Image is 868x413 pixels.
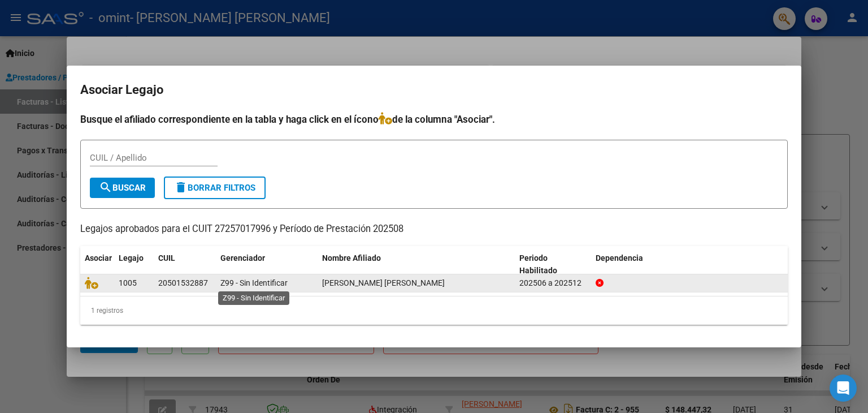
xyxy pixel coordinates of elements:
span: Borrar Filtros [174,183,255,193]
datatable-header-cell: CUIL [154,246,216,283]
span: Nombre Afiliado [322,253,381,263]
mat-icon: search [99,180,112,194]
div: 1 registros [80,296,788,325]
button: Borrar Filtros [164,177,266,199]
span: Gerenciador [220,253,265,263]
h4: Busque el afiliado correspondiente en la tabla y haga click en el ícono de la columna "Asociar". [80,112,788,127]
mat-icon: delete [174,180,188,194]
p: Legajos aprobados para el CUIT 27257017996 y Período de Prestación 202508 [80,222,788,236]
span: 1005 [119,278,137,287]
datatable-header-cell: Gerenciador [216,246,318,283]
span: Buscar [99,183,146,193]
span: RODRIGUEZ MEDRANO DANTE ROCCO ANAKIN [322,278,445,287]
datatable-header-cell: Legajo [114,246,154,283]
datatable-header-cell: Asociar [80,246,114,283]
span: Asociar [85,253,112,263]
div: 20501532887 [158,277,208,290]
div: 202506 a 202512 [519,277,587,290]
span: Periodo Habilitado [519,253,557,276]
datatable-header-cell: Nombre Afiliado [318,246,515,283]
div: Open Intercom Messenger [830,375,857,402]
span: Dependencia [596,253,643,263]
datatable-header-cell: Periodo Habilitado [515,246,591,283]
datatable-header-cell: Dependencia [591,246,788,283]
span: CUIL [158,253,175,263]
button: Buscar [90,178,155,198]
h2: Asociar Legajo [80,79,788,101]
span: Z99 - Sin Identificar [220,278,288,287]
span: Legajo [119,253,144,263]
